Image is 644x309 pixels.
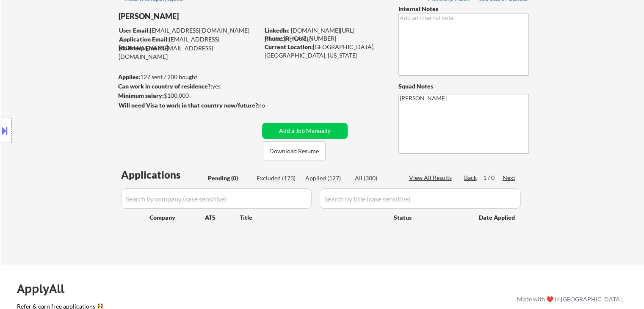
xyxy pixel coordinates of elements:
[483,174,503,182] div: 1 / 0
[119,36,169,43] strong: Application Email:
[119,35,259,52] div: [EMAIL_ADDRESS][DOMAIN_NAME]
[479,213,516,222] div: Date Applied
[240,213,386,222] div: Title
[265,43,384,59] div: [GEOGRAPHIC_DATA], [GEOGRAPHIC_DATA], [US_STATE]
[119,11,293,22] div: [PERSON_NAME]
[464,174,478,182] div: Back
[118,82,257,91] div: yes
[119,27,150,34] strong: User Email:
[394,210,467,225] div: Status
[409,174,454,182] div: View All Results
[320,188,521,209] input: Search by title (case sensitive)
[149,213,205,222] div: Company
[265,27,290,34] strong: LinkedIn:
[263,141,326,160] button: Download Resume
[121,188,312,209] input: Search by company (case sensitive)
[262,123,348,139] button: Add a Job Manually
[119,44,163,52] strong: Mailslurp Email:
[265,34,384,43] div: [PHONE_NUMBER]
[208,174,250,182] div: Pending (0)
[118,91,259,100] div: $100,000
[119,102,260,109] strong: Will need Visa to work in that country now/future?:
[119,44,259,61] div: [EMAIL_ADDRESS][DOMAIN_NAME]
[17,281,74,296] div: ApplyAll
[265,43,313,50] strong: Current Location:
[121,170,205,180] div: Applications
[503,174,516,182] div: Next
[119,26,259,35] div: [EMAIL_ADDRESS][DOMAIN_NAME]
[258,101,282,110] div: no
[398,5,529,13] div: Internal Notes
[305,174,348,182] div: Applied (127)
[205,213,240,222] div: ATS
[355,174,397,182] div: All (300)
[257,174,299,182] div: Excluded (173)
[398,82,529,91] div: Squad Notes
[118,83,212,90] strong: Can work in country of residence?:
[265,35,284,42] strong: Phone:
[118,73,259,81] div: 127 sent / 200 bought
[265,27,354,42] a: [DOMAIN_NAME][URL][PERSON_NAME]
